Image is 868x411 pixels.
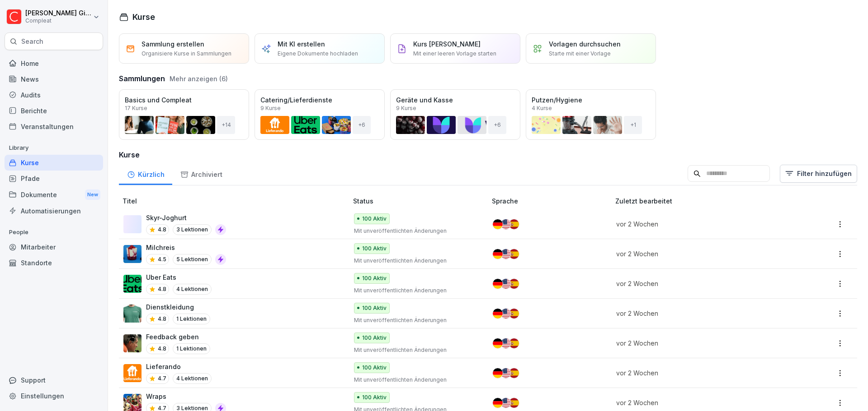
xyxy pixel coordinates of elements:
a: Standorte [5,255,103,271]
p: 100 Aktiv [362,334,387,342]
p: vor 2 Wochen [616,368,784,378]
p: vor 2 Wochen [616,338,784,348]
img: de.svg [493,249,503,259]
img: es.svg [509,338,519,348]
img: es.svg [509,368,519,378]
a: Geräte und Kasse9 Kurse+6 [390,89,520,140]
h3: Sammlungen [119,73,165,84]
p: Status [353,196,488,206]
img: de.svg [493,279,503,289]
p: Mit einer leeren Vorlage starten [413,50,496,58]
img: de.svg [493,219,503,229]
a: Berichte [5,103,103,119]
p: Vorlagen durchsuchen [549,39,621,49]
a: Putzen/Hygiene4 Kurse+1 [526,89,656,140]
p: Library [5,141,103,155]
p: Basics und Compleat [125,95,243,105]
p: 4 Kurse [532,106,552,111]
p: 4.8 [158,285,166,293]
img: de.svg [493,309,503,319]
img: w5xu6rbdgqj82vpoprfl4cgx.png [123,245,142,263]
p: 1 Lektionen [173,343,210,354]
p: Zuletzt bearbeitet [615,196,795,206]
p: Sammlung erstellen [142,39,204,49]
p: 5 Lektionen [173,254,212,265]
a: DokumenteNew [5,186,103,203]
div: + 6 [488,116,506,134]
p: Starte mit einer Vorlage [549,50,611,58]
p: Mit KI erstellen [278,39,325,49]
p: Lieferando [146,362,212,371]
p: 4.5 [158,255,166,263]
p: Uber Eats [146,272,212,282]
p: 4 Lektionen [173,284,212,295]
p: Geräte und Kasse [396,95,514,105]
p: 4.8 [158,226,166,234]
img: hfj14luvg0g01qlf74fjn778.png [123,305,142,323]
img: us.svg [501,368,511,378]
p: 9 Kurse [260,106,281,111]
p: 9 Kurse [396,106,416,111]
button: Filter hinzufügen [780,165,857,183]
img: us.svg [501,338,511,348]
div: Mitarbeiter [5,239,103,255]
p: vor 2 Wochen [616,309,784,318]
p: [PERSON_NAME] Gimpel [25,9,91,17]
p: Catering/Lieferdienste [260,95,379,105]
div: Archiviert [172,162,230,185]
p: Feedback geben [146,332,210,342]
p: Mit unveröffentlichten Änderungen [354,286,477,295]
p: Sprache [492,196,612,206]
img: de.svg [493,398,503,408]
img: c1q9yz7v4rwsx4s3law0f8jr.png [123,275,142,293]
a: Pfade [5,171,103,186]
div: + 6 [353,116,371,134]
p: Dienstkleidung [146,302,210,312]
a: Catering/Lieferdienste9 Kurse+6 [255,89,385,140]
p: Titel [123,196,349,206]
div: Dokumente [5,186,103,203]
p: Putzen/Hygiene [532,95,650,105]
img: us.svg [501,309,511,319]
img: us.svg [501,249,511,259]
p: Wraps [146,392,226,401]
p: 100 Aktiv [362,245,387,253]
a: Kurse [5,155,103,171]
img: us.svg [501,279,511,289]
p: Organisiere Kurse in Sammlungen [142,50,231,58]
p: People [5,225,103,240]
p: Search [21,37,43,46]
h1: Kurse [132,11,155,23]
div: Automatisierungen [5,203,103,219]
p: 4.8 [158,345,166,353]
a: Audits [5,87,103,103]
div: New [85,189,100,200]
p: 4.8 [158,315,166,323]
a: Kürzlich [119,162,172,185]
p: 100 Aktiv [362,364,387,372]
a: Einstellungen [5,388,103,404]
a: Home [5,55,103,71]
p: 3 Lektionen [173,224,212,235]
a: News [5,71,103,87]
p: vor 2 Wochen [616,249,784,259]
img: us.svg [501,219,511,229]
img: es.svg [509,249,519,259]
p: Mit unveröffentlichten Änderungen [354,227,477,235]
p: vor 2 Wochen [616,279,784,288]
p: Mit unveröffentlichten Änderungen [354,257,477,265]
div: Veranstaltungen [5,119,103,134]
p: vor 2 Wochen [616,219,784,229]
div: Support [5,372,103,388]
div: + 14 [217,116,235,134]
p: Skyr-Joghurt [146,213,226,222]
div: + 1 [624,116,642,134]
p: Kurs [PERSON_NAME] [413,39,481,49]
img: oejhvbdjtnkoymjprks8emx5.png [123,334,142,352]
p: Compleat [25,18,91,24]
